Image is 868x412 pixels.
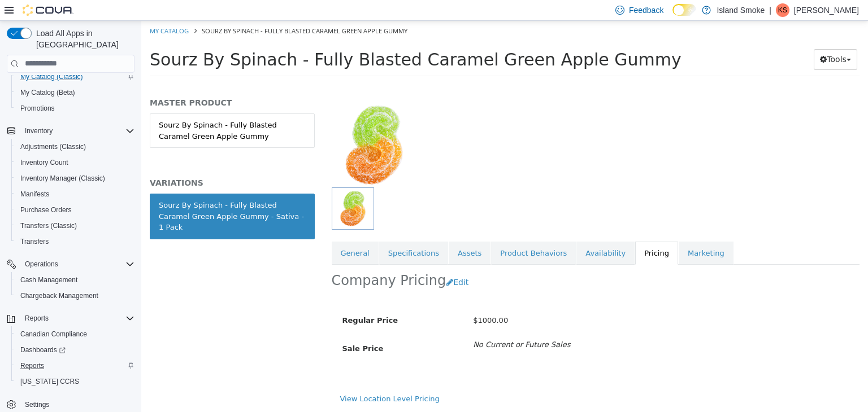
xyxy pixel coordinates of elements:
span: My Catalog (Beta) [16,86,134,99]
a: Specifications [238,221,307,244]
span: Dashboards [20,345,66,354]
button: Manifests [11,186,139,202]
button: Inventory [20,124,57,138]
span: Sale Price [201,323,242,332]
span: Inventory Manager (Classic) [20,174,105,183]
span: Transfers [20,237,49,246]
span: Operations [20,257,134,271]
a: Inventory Manager (Classic) [16,172,110,185]
p: [PERSON_NAME] [794,3,859,17]
span: Adjustments (Classic) [16,140,134,154]
span: Manifests [20,190,49,199]
span: My Catalog (Classic) [16,70,134,84]
span: Load All Apps in [GEOGRAPHIC_DATA] [32,28,134,50]
button: Tools [672,28,716,49]
span: Inventory Manager (Classic) [16,172,134,185]
a: My Catalog [8,6,47,14]
h5: MASTER PRODUCT [8,77,173,87]
a: My Catalog (Beta) [16,86,80,99]
button: Reports [11,358,139,374]
a: Pricing [494,221,537,244]
a: Marketing [537,221,592,244]
span: Manifests [16,187,134,201]
span: Reports [20,361,44,370]
span: Transfers (Classic) [20,221,77,230]
span: Promotions [16,102,134,115]
button: [US_STATE] CCRS [11,374,139,389]
span: Washington CCRS [16,375,134,388]
button: Adjustments (Classic) [11,139,139,155]
a: Transfers [16,235,53,248]
span: Reports [20,312,134,325]
a: Reports [16,359,49,372]
span: Operations [25,260,58,269]
span: Cash Management [16,273,134,287]
button: Transfers [11,234,139,249]
h5: VARIATIONS [8,157,173,167]
span: Purchase Orders [16,203,134,217]
span: $1000.00 [332,295,367,304]
div: Sourz By Spinach - Fully Blasted Caramel Green Apple Gummy - Sativa - 1 Pack [18,179,164,212]
button: Inventory Manager (Classic) [11,170,139,186]
span: KS [778,3,787,17]
span: Dashboards [16,343,134,357]
span: Sourz By Spinach - Fully Blasted Caramel Green Apple Gummy [60,6,266,14]
button: Purchase Orders [11,202,139,218]
span: Dark Mode [672,16,673,16]
button: Edit [305,251,333,272]
span: Inventory Count [16,156,134,169]
span: Inventory [20,124,134,138]
button: My Catalog (Classic) [11,69,139,85]
span: Purchase Orders [20,205,72,214]
span: Canadian Compliance [20,330,87,339]
button: Transfers (Classic) [11,218,139,234]
span: Transfers (Classic) [16,219,134,233]
span: Reports [16,359,134,372]
a: Dashboards [16,343,70,357]
span: Inventory Count [20,158,68,167]
button: Inventory Count [11,155,139,170]
span: Chargeback Management [20,291,98,300]
a: Purchase Orders [16,203,76,217]
span: Adjustments (Classic) [20,142,86,151]
span: Sourz By Spinach - Fully Blasted Caramel Green Apple Gummy [8,29,540,49]
a: Canadian Compliance [16,327,92,341]
a: My Catalog (Classic) [16,70,88,84]
span: My Catalog (Beta) [20,88,75,97]
span: Regular Price [201,295,257,304]
a: Dashboards [11,342,139,358]
button: Reports [2,310,139,326]
span: Settings [25,400,49,409]
button: Reports [20,312,53,325]
a: Sourz By Spinach - Fully Blasted Caramel Green Apple Gummy [8,93,173,127]
span: Promotions [20,104,55,113]
span: Reports [25,314,49,323]
button: Cash Management [11,272,139,288]
h2: Company Pricing [190,251,305,269]
div: Katrina S [776,3,789,17]
a: [US_STATE] CCRS [16,375,84,388]
a: View Location Level Pricing [199,374,298,382]
button: My Catalog (Beta) [11,85,139,100]
span: [US_STATE] CCRS [20,377,79,386]
p: Island Smoke [717,3,765,17]
input: Dark Mode [672,4,696,16]
button: Promotions [11,100,139,116]
a: General [190,221,237,244]
span: Cash Management [20,275,77,284]
span: Chargeback Management [16,289,134,303]
a: Inventory Count [16,156,73,169]
p: | [769,3,771,17]
i: No Current or Future Sales [332,319,429,328]
span: My Catalog (Classic) [20,72,83,81]
a: Manifests [16,187,54,201]
button: Operations [2,256,139,272]
button: Operations [20,257,63,271]
img: Cova [23,5,73,16]
a: Promotions [16,102,59,115]
span: Inventory [25,126,53,135]
span: Canadian Compliance [16,327,134,341]
span: Feedback [629,5,663,16]
a: Product Behaviors [350,221,435,244]
a: Settings [20,398,54,411]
